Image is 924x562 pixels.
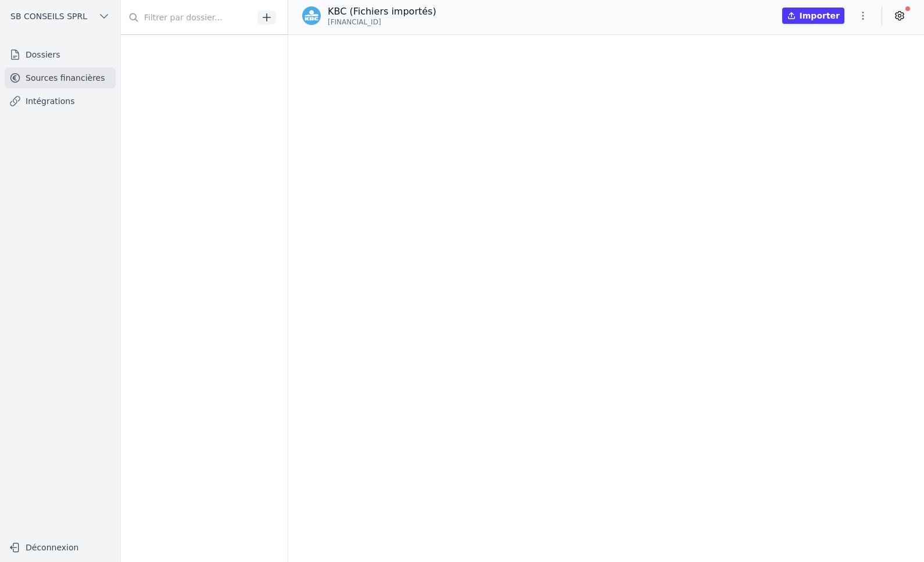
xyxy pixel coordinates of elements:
[782,8,844,24] button: Importer
[5,67,116,88] a: Sources financières
[302,6,321,25] img: kbc.png
[5,44,116,65] a: Dossiers
[10,10,87,22] span: SB CONSEILS SPRL
[121,34,288,555] occluded-content: And 16 items before
[328,5,436,19] p: KBC (Fichiers importés)
[328,17,381,27] span: [FINANCIAL_ID]
[121,7,253,28] input: Filtrer par dossier...
[5,91,116,112] a: Intégrations
[5,7,116,26] button: SB CONSEILS SPRL
[5,538,116,557] button: Déconnexion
